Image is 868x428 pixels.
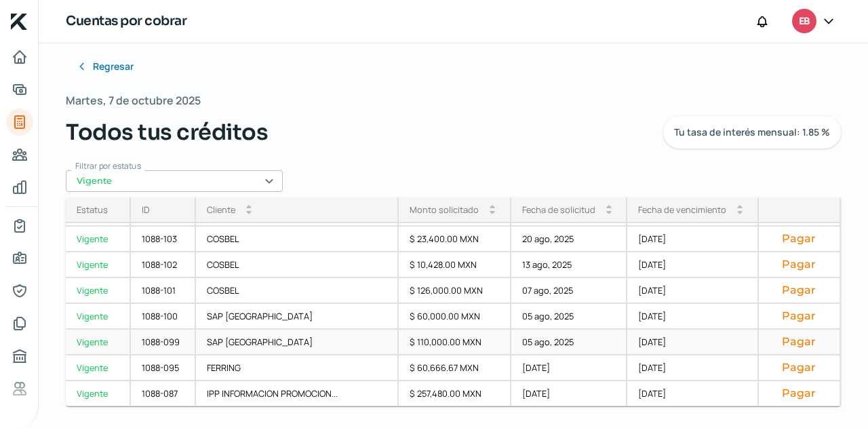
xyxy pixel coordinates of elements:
[6,43,33,71] a: Inicio
[196,355,399,381] div: FERRING
[511,304,628,330] div: 05 ago, 2025
[6,310,33,337] a: Documentos
[66,53,144,80] button: Regresar
[196,278,399,304] div: COSBEL
[511,381,628,407] div: [DATE]
[131,355,196,381] div: 1088-095
[6,174,33,201] a: Mis finanzas
[6,375,33,402] a: Referencias
[410,203,479,216] div: Monto solicitado
[6,277,33,305] a: Representantes
[674,128,830,137] span: Tu tasa de interés mensual: 1.85 %
[66,116,268,149] span: Todos tus créditos
[131,252,196,278] div: 1088-102
[131,381,196,407] div: 1088-087
[627,304,759,330] div: [DATE]
[6,343,33,370] a: Buró de crédito
[6,245,33,272] a: Información general
[6,76,33,103] a: Adelantar facturas
[6,109,33,136] a: Tus créditos
[93,62,134,71] span: Regresar
[627,355,759,381] div: [DATE]
[627,227,759,252] div: [DATE]
[627,381,759,407] div: [DATE]
[75,160,141,172] span: Filtrar por estatus
[511,278,628,304] div: 07 ago, 2025
[131,330,196,355] div: 1088-099
[511,355,628,381] div: [DATE]
[606,210,612,215] i: arrow_drop_down
[770,387,829,400] button: Pagar
[131,304,196,330] div: 1088-100
[66,278,131,304] a: Vigente
[246,210,252,215] i: arrow_drop_down
[196,227,399,252] div: COSBEL
[207,203,235,216] div: Cliente
[770,309,829,323] button: Pagar
[196,252,399,278] div: COSBEL
[511,330,628,355] div: 05 ago, 2025
[399,278,511,304] div: $ 126,000.00 MXN
[77,203,108,216] div: Estatus
[399,355,511,381] div: $ 60,666.67 MXN
[196,330,399,355] div: SAP [GEOGRAPHIC_DATA]
[770,361,829,374] button: Pagar
[66,355,131,381] a: Vigente
[770,284,829,297] button: Pagar
[66,330,131,355] a: Vigente
[66,304,131,330] a: Vigente
[399,330,511,355] div: $ 110,000.00 MXN
[66,381,131,407] a: Vigente
[66,252,131,278] a: Vigente
[627,252,759,278] div: [DATE]
[770,232,829,246] button: Pagar
[196,304,399,330] div: SAP [GEOGRAPHIC_DATA]
[511,252,628,278] div: 13 ago, 2025
[66,91,201,111] span: Martes, 7 de octubre 2025
[66,227,131,252] a: Vigente
[6,212,33,239] a: Mi contrato
[131,278,196,304] div: 1088-101
[490,210,495,215] i: arrow_drop_down
[638,203,726,216] div: Fecha de vencimiento
[399,252,511,278] div: $ 10,428.00 MXN
[627,278,759,304] div: [DATE]
[399,227,511,252] div: $ 23,400.00 MXN
[399,381,511,407] div: $ 257,480.00 MXN
[142,203,150,216] div: ID
[66,12,186,31] h1: Cuentas por cobrar
[737,210,743,215] i: arrow_drop_down
[522,203,595,216] div: Fecha de solicitud
[196,381,399,407] div: IPP INFORMACION PROMOCION...
[770,335,829,349] button: Pagar
[770,258,829,271] button: Pagar
[399,304,511,330] div: $ 60,000.00 MXN
[799,14,810,30] span: EB
[6,141,33,168] a: Pago a proveedores
[511,227,628,252] div: 20 ago, 2025
[627,330,759,355] div: [DATE]
[131,227,196,252] div: 1088-103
